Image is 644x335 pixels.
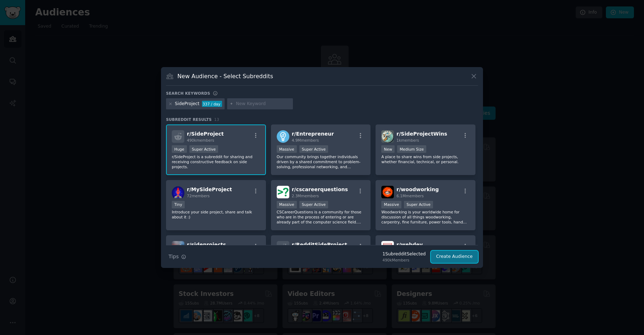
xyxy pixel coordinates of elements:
[292,131,334,137] span: r/ Entrepreneur
[189,145,218,153] div: Super Active
[396,194,424,198] span: 6.1M members
[381,145,395,153] div: New
[381,186,394,198] img: woodworking
[236,101,290,107] input: New Keyword
[277,186,289,198] img: cscareerquestions
[214,117,219,122] span: 13
[172,154,260,169] p: r/SideProject is a subreddit for sharing and receiving constructive feedback on side projects.
[172,145,187,153] div: Huge
[292,242,347,247] span: r/ RedditSideProject
[187,131,224,137] span: r/ SideProject
[187,194,210,198] span: 72 members
[172,241,184,254] img: sideprojects
[277,201,297,208] div: Massive
[187,242,226,247] span: r/ sideprojects
[299,201,328,208] div: Super Active
[178,72,273,80] h3: New Audience - Select Subreddits
[166,91,210,96] h3: Search keywords
[382,251,425,258] div: 1 Subreddit Selected
[397,145,426,153] div: Medium Size
[166,250,189,263] button: Tips
[381,130,394,143] img: SideProjectWins
[175,101,199,107] div: SideProject
[172,201,185,208] div: Tiny
[381,154,470,164] p: A place to share wins from side projects, whether financial, technical, or personal.
[404,201,433,208] div: Super Active
[396,138,419,142] span: 1k members
[277,209,365,225] p: CSCareerQuestions is a community for those who are in the process of entering or are already part...
[381,209,470,225] p: Woodworking is your worldwide home for discussion of all things woodworking, carpentry, fine furn...
[381,241,394,254] img: webdev
[292,138,319,142] span: 4.9M members
[187,187,232,192] span: r/ MySideProject
[431,251,478,263] button: Create Audience
[382,258,425,263] div: 490k Members
[396,242,423,247] span: r/ webdev
[396,131,447,137] span: r/ SideProjectWins
[277,145,297,153] div: Massive
[299,145,328,153] div: Super Active
[166,117,212,122] span: Subreddit Results
[277,154,365,169] p: Our community brings together individuals driven by a shared commitment to problem-solving, profe...
[172,186,184,198] img: MySideProject
[277,130,289,143] img: Entrepreneur
[202,101,222,107] div: 337 / day
[292,187,348,192] span: r/ cscareerquestions
[172,209,260,220] p: Introduce your side project, share and talk about it :)
[381,201,401,208] div: Massive
[292,194,319,198] span: 2.3M members
[396,187,439,192] span: r/ woodworking
[169,253,179,260] span: Tips
[187,138,214,142] span: 490k members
